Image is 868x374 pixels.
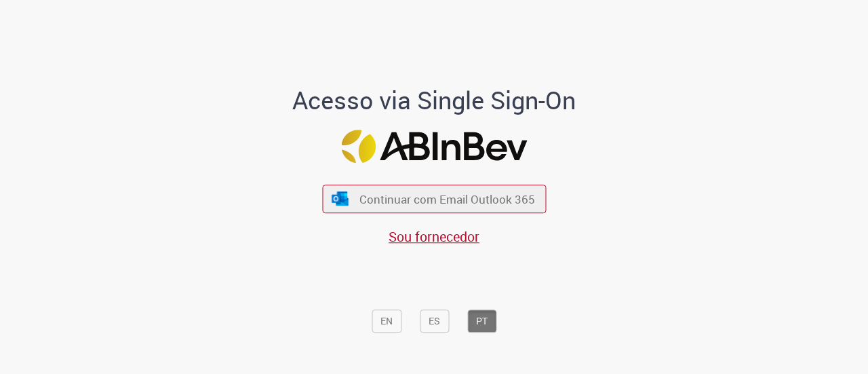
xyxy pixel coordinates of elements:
h1: Acesso via Single Sign-On [246,87,623,114]
img: Logo ABInBev [341,130,527,163]
button: EN [372,310,401,333]
a: Sou fornecedor [389,227,479,246]
img: ícone Azure/Microsoft 360 [331,191,350,206]
span: Continuar com Email Outlook 365 [359,191,535,207]
button: PT [467,310,496,333]
button: ícone Azure/Microsoft 360 Continuar com Email Outlook 365 [322,185,546,213]
button: ES [420,310,449,333]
